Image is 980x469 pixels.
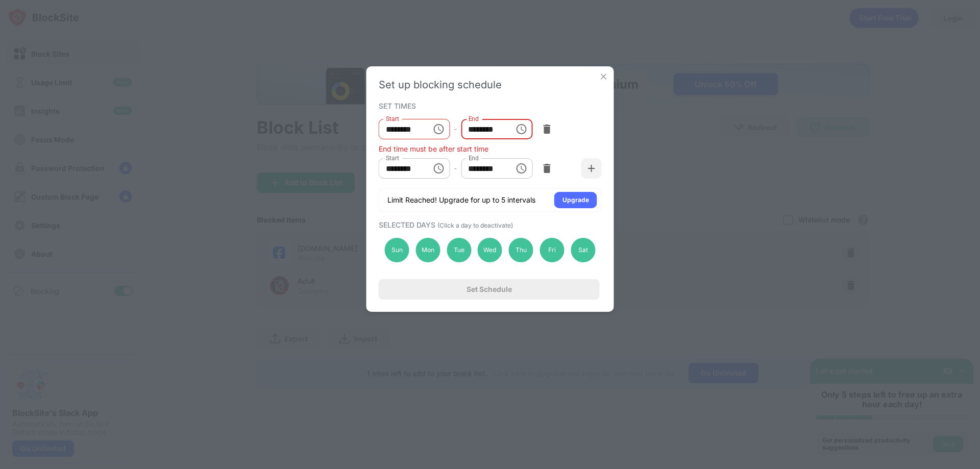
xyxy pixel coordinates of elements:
[511,119,531,139] button: Choose time, selected time is 1:00 AM
[428,119,449,139] button: Choose time, selected time is 6:15 AM
[379,79,602,91] div: Set up blocking schedule
[571,238,595,262] div: Sat
[511,158,531,179] button: Choose time, selected time is 11:30 PM
[467,285,512,293] div: Set Schedule
[540,238,565,262] div: Fri
[454,163,457,174] div: -
[454,124,457,135] div: -
[447,238,471,262] div: Tue
[387,195,535,205] div: Limit Reached! Upgrade for up to 5 intervals
[385,238,409,262] div: Sun
[468,114,479,123] label: End
[509,238,533,262] div: Thu
[379,102,599,110] div: SET TIMES
[386,114,399,123] label: Start
[379,220,599,229] div: SELECTED DAYS
[415,238,440,262] div: Mon
[437,221,513,229] span: (Click a day to deactivate)
[599,71,609,82] img: x-button.svg
[468,154,479,162] label: End
[428,158,449,179] button: Choose time, selected time is 11:00 PM
[562,195,589,205] div: Upgrade
[386,154,399,162] label: Start
[478,238,502,262] div: Wed
[379,144,602,153] div: End time must be after start time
